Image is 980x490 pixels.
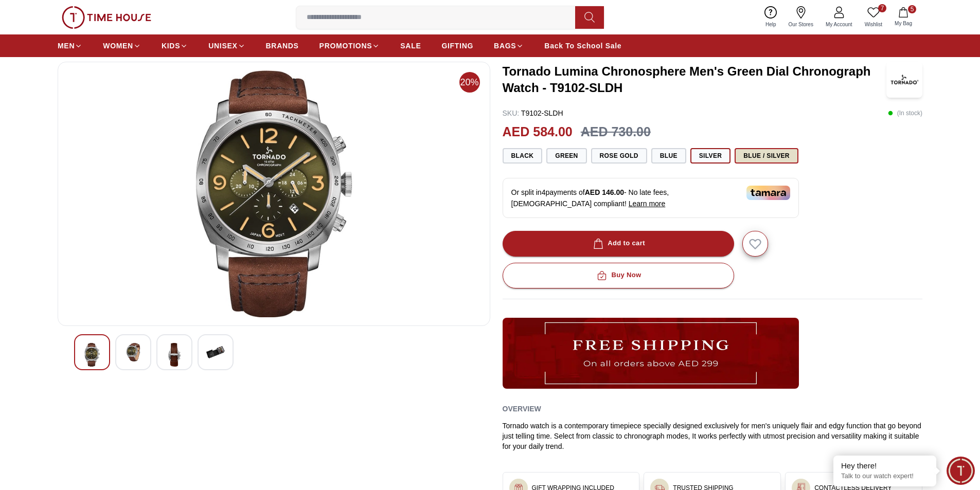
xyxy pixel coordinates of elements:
[503,178,799,218] div: Or split in 4 payments of - No late fees, [DEMOGRAPHIC_DATA] compliant!
[62,6,151,29] img: ...
[503,109,520,117] span: SKU :
[319,41,372,51] span: PROMOTIONS
[591,238,645,249] div: Add to cart
[503,401,541,416] h2: Overview
[503,122,573,142] h2: AED 584.00
[162,37,188,55] a: KIDS
[206,343,225,361] img: Tornado Lumina Chronosphere Men's Black Dial Chronograph Watch - T9102-BLEB
[785,21,817,28] span: Our Stores
[861,21,886,28] span: Wishlist
[886,62,922,98] img: Tornado Lumina Chronosphere Men's Green Dial Chronograph Watch - T9102-SLDH
[878,4,886,12] span: 7
[690,148,731,164] button: Silver
[266,41,299,51] span: BRANDS
[208,37,245,55] a: UNISEX
[103,41,133,51] span: WOMEN
[503,263,734,288] button: Buy Now
[782,4,819,30] a: Our Stores
[162,41,180,51] span: KIDS
[761,21,780,28] span: Help
[544,41,621,51] span: Back To School Sale
[585,188,624,196] span: AED 146.00
[651,148,686,164] button: Blue
[503,148,543,164] button: Black
[888,108,922,118] p: ( In stock )
[441,37,473,55] a: GIFTING
[759,4,782,30] a: Help
[822,21,857,28] span: My Account
[591,148,647,164] button: Rose Gold
[544,37,621,55] a: Back To School Sale
[503,63,887,96] h3: Tornado Lumina Chronosphere Men's Green Dial Chronograph Watch - T9102-SLDH
[319,37,380,55] a: PROMOTIONS
[581,122,651,142] h3: AED 730.00
[888,5,918,29] button: 5My Bag
[83,343,101,367] img: Tornado Lumina Chronosphere Men's Black Dial Chronograph Watch - T9102-BLEB
[165,343,184,367] img: Tornado Lumina Chronosphere Men's Black Dial Chronograph Watch - T9102-BLEB
[841,461,929,471] div: Hey there!
[400,41,421,51] span: SALE
[400,37,421,55] a: SALE
[459,72,480,93] span: 20%
[629,199,666,208] span: Learn more
[908,5,916,13] span: 5
[746,186,790,200] img: Tamara
[441,41,473,51] span: GIFTING
[208,41,237,51] span: UNISEX
[266,37,299,55] a: BRANDS
[124,343,142,361] img: Tornado Lumina Chronosphere Men's Black Dial Chronograph Watch - T9102-BLEB
[841,472,929,481] p: Talk to our watch expert!
[103,37,141,55] a: WOMEN
[58,41,75,51] span: MEN
[735,148,798,164] button: Blue / Silver
[58,37,82,55] a: MEN
[503,318,799,389] img: ...
[66,70,482,317] img: Tornado Lumina Chronosphere Men's Black Dial Chronograph Watch - T9102-BLEB
[947,457,975,485] div: Chat Widget
[595,269,641,281] div: Buy Now
[890,20,916,27] span: My Bag
[503,231,734,257] button: Add to cart
[494,37,524,55] a: BAGS
[503,108,563,118] p: T9102-SLDH
[503,421,923,451] div: Tornado watch is a contemporary timepiece specially designed exclusively for men's uniquely flair...
[546,148,586,164] button: Green
[859,4,888,30] a: 7Wishlist
[494,41,516,51] span: BAGS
